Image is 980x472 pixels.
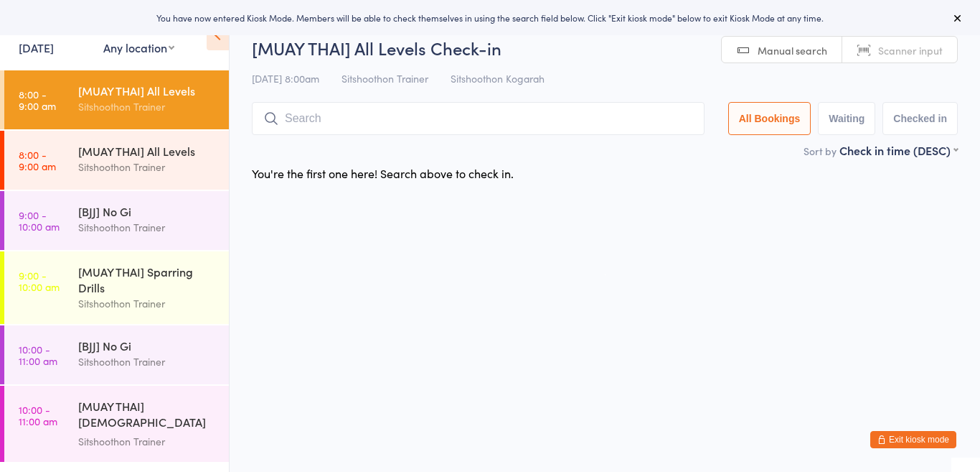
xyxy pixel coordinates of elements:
[4,131,229,190] a: 8:00 -9:00 am[MUAY THAI] All LevelsSitshoothon Trainer
[78,338,217,353] div: [BJJ] No Gi
[4,70,229,129] a: 8:00 -9:00 am[MUAY THAI] All LevelsSitshoothon Trainer
[4,386,229,462] a: 10:00 -11:00 am[MUAY THAI] [DEMOGRAPHIC_DATA] OnlySitshoothon Trainer
[78,98,217,115] div: Sitshoothon Trainer
[4,191,229,250] a: 9:00 -10:00 am[BJJ] No GiSitshoothon Trainer
[78,264,217,295] div: [MUAY THAI] Sparring Drills
[758,43,827,57] span: Manual search
[4,251,229,324] a: 9:00 -10:00 am[MUAY THAI] Sparring DrillsSitshoothon Trainer
[882,102,958,135] button: Checked in
[78,83,217,98] div: [MUAY THAI] All Levels
[19,149,56,172] time: 8:00 - 9:00 am
[252,165,514,181] div: You're the first one here! Search above to check in.
[804,144,837,158] label: Sort by
[252,71,319,85] span: [DATE] 8:00am
[728,102,811,135] button: All Bookings
[78,159,217,175] div: Sitshoothon Trainer
[252,36,958,60] h2: [MUAY THAI] All Levels Check-in
[23,11,957,24] div: You have now entered Kiosk Mode. Members will be able to check themselves in using the search fie...
[78,295,217,312] div: Sitshoothon Trainer
[252,102,705,135] input: Search
[78,353,217,370] div: Sitshoothon Trainer
[4,325,229,384] a: 10:00 -11:00 am[BJJ] No GiSitshoothon Trainer
[78,203,217,219] div: [BJJ] No Gi
[19,40,54,55] a: [DATE]
[818,102,875,135] button: Waiting
[78,143,217,159] div: [MUAY THAI] All Levels
[103,40,174,55] div: Any location
[78,219,217,236] div: Sitshoothon Trainer
[839,142,958,158] div: Check in time (DESC)
[878,43,943,57] span: Scanner input
[870,431,956,448] button: Exit kiosk mode
[19,343,57,366] time: 10:00 - 11:00 am
[451,71,545,85] span: Sitshoothon Kogarah
[78,433,217,450] div: Sitshoothon Trainer
[19,404,57,427] time: 10:00 - 11:00 am
[19,269,60,292] time: 9:00 - 10:00 am
[341,71,428,85] span: Sitshoothon Trainer
[78,398,217,433] div: [MUAY THAI] [DEMOGRAPHIC_DATA] Only
[19,88,56,111] time: 8:00 - 9:00 am
[19,209,60,232] time: 9:00 - 10:00 am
